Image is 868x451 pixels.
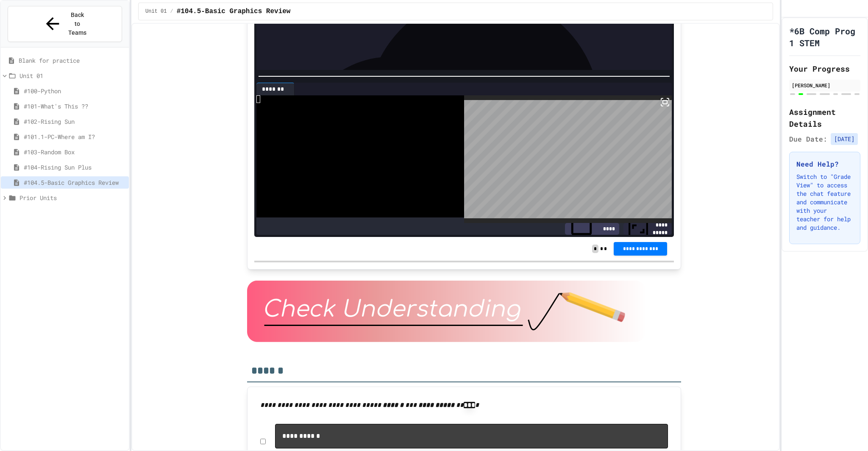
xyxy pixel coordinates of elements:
[24,117,125,126] span: #102-Rising Sun
[789,134,827,144] span: Due Date:
[19,56,125,65] span: Blank for practice
[24,86,125,95] span: #100-Python
[789,106,860,130] h2: Assignment Details
[792,81,858,89] div: [PERSON_NAME]
[831,133,858,145] span: [DATE]
[24,148,125,156] span: #103-Random Box
[796,173,853,232] p: Switch to "Grade View" to access the chat feature and communicate with your teacher for help and ...
[24,163,125,172] span: #104-Rising Sun Plus
[19,193,125,202] span: Prior Units
[19,71,125,80] span: Unit 01
[24,132,125,141] span: #101.1-PC-Where am I?
[145,8,167,15] span: Unit 01
[177,6,291,17] span: #104.5-Basic Graphics Review
[24,178,125,187] span: #104.5-Basic Graphics Review
[796,159,853,169] h3: Need Help?
[789,25,860,49] h1: *6B Comp Prog 1 STEM
[789,63,860,75] h2: Your Progress
[24,102,125,111] span: #101-What's This ??
[8,6,122,42] button: Back to Teams
[170,8,173,15] span: /
[67,11,87,37] span: Back to Teams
